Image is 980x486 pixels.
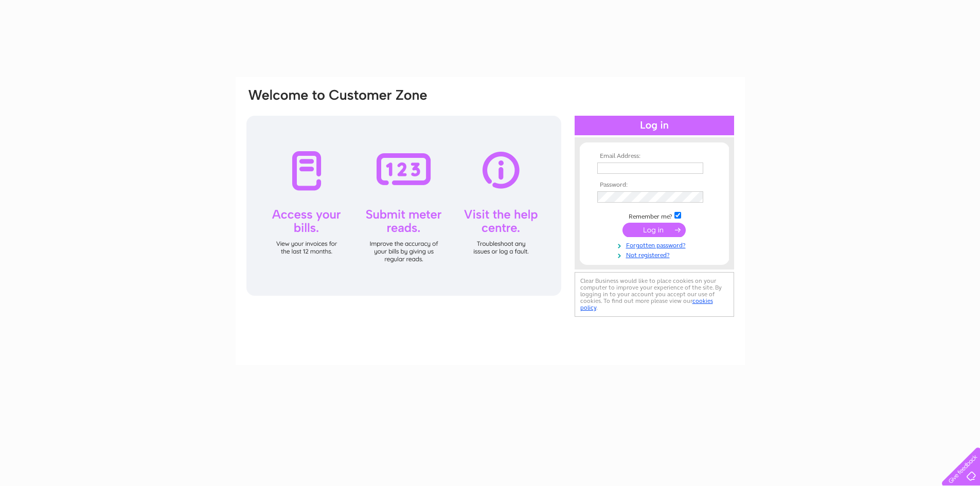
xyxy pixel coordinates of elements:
[580,297,713,311] a: cookies policy
[622,223,686,237] input: Submit
[597,249,714,259] a: Not registered?
[595,182,714,189] th: Password:
[595,153,714,160] th: Email Address:
[575,272,734,317] div: Clear Business would like to place cookies on your computer to improve your experience of the sit...
[597,240,714,249] a: Forgotten password?
[595,210,714,221] td: Remember me?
